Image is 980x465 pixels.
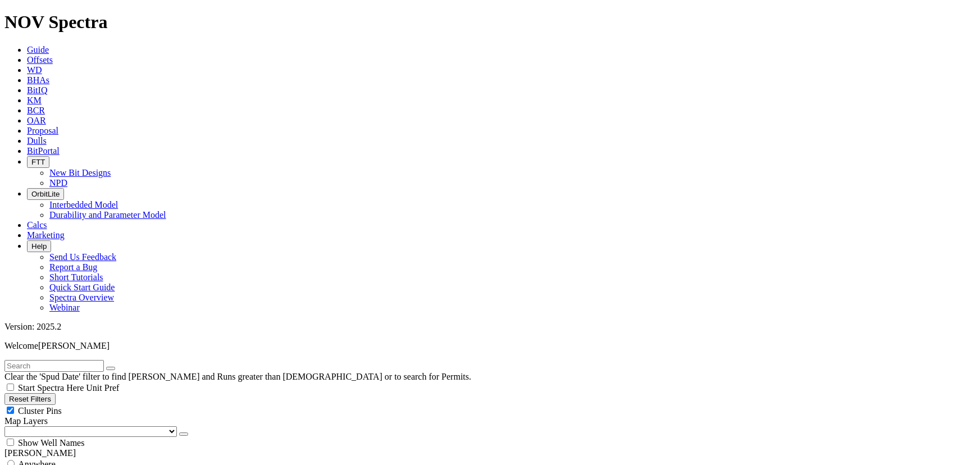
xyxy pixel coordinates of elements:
a: Send Us Feedback [49,252,116,262]
p: Welcome [4,341,976,351]
a: NPD [49,178,67,188]
a: BCR [27,106,45,115]
a: Spectra Overview [49,293,114,302]
div: [PERSON_NAME] [4,448,976,458]
a: Offsets [27,55,53,65]
span: Show Well Names [18,438,84,448]
a: Short Tutorials [49,272,103,282]
h1: NOV Spectra [4,12,976,33]
a: WD [27,65,42,75]
span: Help [31,242,47,250]
a: KM [27,95,42,105]
button: FTT [27,156,49,168]
span: Unit Pref [86,383,119,393]
button: Help [27,240,51,252]
a: BitPortal [27,146,60,156]
a: Quick Start Guide [49,282,115,292]
span: Cluster Pins [18,406,62,416]
a: Dulls [27,136,47,145]
a: BitIQ [27,85,47,95]
div: Version: 2025.2 [4,322,976,332]
span: [PERSON_NAME] [38,341,110,350]
a: Report a Bug [49,262,97,272]
button: Reset Filters [4,393,56,405]
a: Webinar [49,303,80,312]
input: Start Spectra Here [7,384,14,391]
a: BHAs [27,75,49,85]
span: Clear the 'Spud Date' filter to find [PERSON_NAME] and Runs greater than [DEMOGRAPHIC_DATA] or to... [4,372,471,381]
span: Map Layers [4,416,48,426]
a: New Bit Designs [49,168,111,177]
a: Proposal [27,126,58,135]
span: Start Spectra Here [18,383,84,393]
button: OrbitLite [27,188,64,200]
a: Marketing [27,230,65,240]
a: Durability and Parameter Model [49,210,166,220]
a: Guide [27,45,49,54]
input: Search [4,360,104,372]
span: OrbitLite [31,190,60,198]
a: Calcs [27,220,47,230]
span: FTT [31,158,45,166]
a: Interbedded Model [49,200,118,209]
a: OAR [27,116,46,125]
